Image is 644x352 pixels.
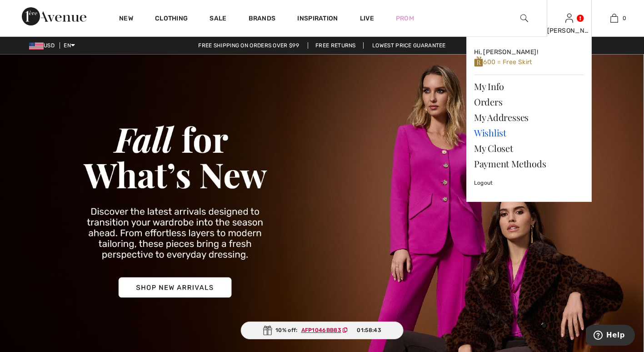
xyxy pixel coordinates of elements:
[474,48,538,56] span: Hi, [PERSON_NAME]!
[565,13,573,24] img: My Info
[396,14,414,23] a: Prom
[474,141,584,156] a: My Closet
[357,326,381,334] span: 01:58:43
[249,15,276,24] a: Brands
[474,44,584,71] a: Hi, [PERSON_NAME]! 600 = Free Skirt
[240,322,404,339] div: 10% off:
[360,14,374,23] a: Live
[210,15,226,24] a: Sale
[263,326,272,335] img: Gift.svg
[474,58,532,66] span: 600 = Free Skirt
[301,327,341,333] ins: AFP1046BB83
[119,15,133,24] a: New
[474,79,584,94] a: My Info
[474,125,584,141] a: Wishlist
[474,110,584,125] a: My Addresses
[64,42,75,49] span: EN
[29,42,44,50] img: US Dollar
[547,26,591,35] div: [PERSON_NAME]
[191,42,306,49] a: Free shipping on orders over $99
[22,7,86,25] img: 1ère Avenue
[474,94,584,110] a: Orders
[474,156,584,171] a: Payment Methods
[565,14,573,22] a: Sign In
[474,56,484,67] img: loyalty_logo_r.svg
[155,15,188,24] a: Clothing
[610,13,618,24] img: My Bag
[29,42,58,49] span: USD
[297,15,338,24] span: Inspiration
[586,325,635,347] iframe: Opens a widget where you can find more information
[474,171,584,194] a: Logout
[365,42,453,49] a: Lowest Price Guarantee
[308,42,364,49] a: Free Returns
[592,13,636,24] a: 0
[520,13,528,24] img: search the website
[623,14,626,22] span: 0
